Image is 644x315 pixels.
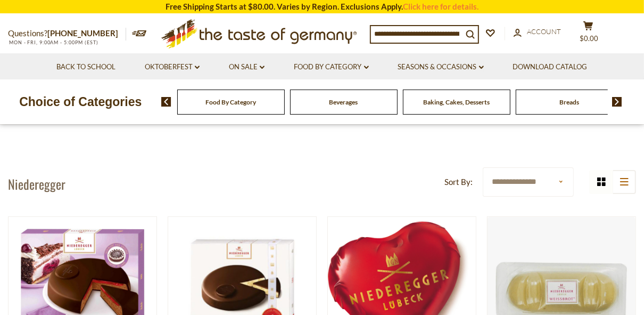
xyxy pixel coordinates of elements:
img: previous arrow [161,97,171,107]
a: Oktoberfest [145,61,200,73]
a: Food By Category [205,98,256,106]
label: Sort By: [444,175,473,189]
a: Breads [559,98,579,106]
h1: Niederegger [8,176,65,192]
span: $0.00 [580,34,599,43]
a: Seasons & Occasions [398,61,484,73]
a: Account [514,26,561,38]
a: Click here for details. [403,2,478,11]
a: On Sale [229,61,265,73]
button: $0.00 [572,21,604,47]
img: next arrow [612,97,622,107]
p: Questions? [8,27,126,41]
a: Food By Category [294,61,369,73]
a: Baking, Cakes, Desserts [423,98,490,106]
a: Download Catalog [513,61,588,73]
a: [PHONE_NUMBER] [47,28,118,38]
a: Back to School [56,61,115,73]
a: Beverages [329,98,358,106]
span: Account [527,27,561,36]
span: MON - FRI, 9:00AM - 5:00PM (EST) [8,39,98,45]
